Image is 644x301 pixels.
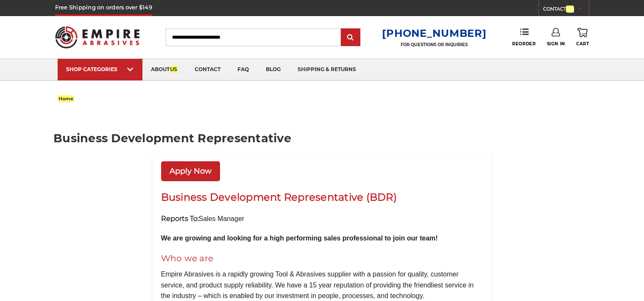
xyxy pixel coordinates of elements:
[58,95,74,102] em: home
[161,235,438,242] b: We are growing and looking for a high performing sales professional to join our team!
[289,59,365,80] a: shipping & returns
[229,59,257,80] a: faq
[161,252,483,265] h2: Who we are
[382,42,486,47] p: FOR QUESTIONS OR INQUIRIES
[543,6,574,13] span: CONTACT
[161,190,483,205] h1: Business Development Representative (BDR)
[257,59,289,80] a: blog
[53,133,591,144] h1: Business Development Representative
[161,215,199,223] strong: Reports To:
[547,41,565,47] span: Sign In
[186,59,229,80] a: contact
[66,66,134,72] div: SHOP CATEGORIES
[566,6,574,12] em: US
[512,28,535,46] a: Reorder
[576,41,589,47] span: Cart
[512,41,535,47] span: Reorder
[342,29,359,46] input: Submit
[382,27,486,39] a: [PHONE_NUMBER]
[142,59,186,80] a: about
[161,213,483,224] p: Sales Manager
[55,21,140,54] img: Empire Abrasives
[576,28,589,47] a: Cart
[170,66,178,73] em: us
[161,161,220,181] a: Apply Now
